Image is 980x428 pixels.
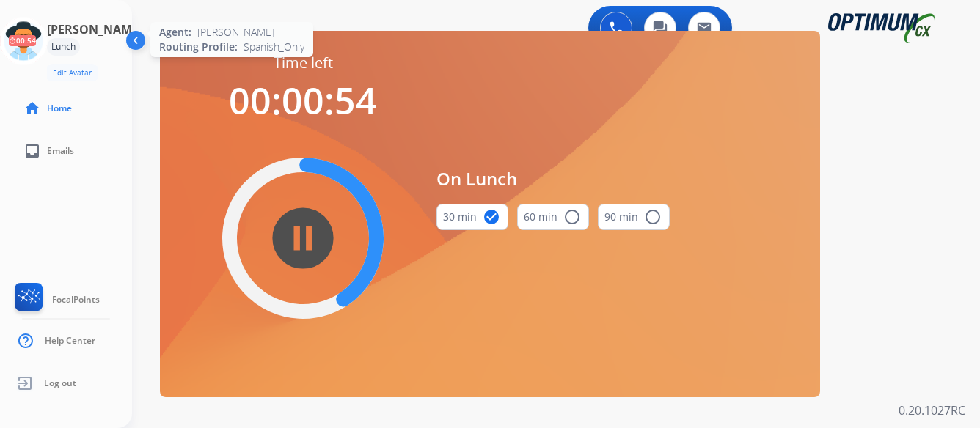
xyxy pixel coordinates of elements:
[23,142,41,160] mat-icon: inbox
[229,75,377,125] span: 00:00:54
[274,53,333,73] span: Time left
[294,229,312,247] mat-icon: pause_circle_filled
[563,208,581,226] mat-icon: radio_button_unchecked
[436,204,508,230] button: 30 min
[47,64,98,81] button: Edit Avatar
[52,294,100,306] span: FocalPoints
[23,100,41,117] mat-icon: home
[44,377,76,389] span: Log out
[598,204,670,230] button: 90 min
[47,103,72,114] span: Home
[644,208,662,226] mat-icon: radio_button_unchecked
[47,21,142,38] h3: [PERSON_NAME]
[47,145,74,157] span: Emails
[436,166,670,192] span: On Lunch
[159,25,191,40] span: Agent:
[899,402,965,419] p: 0.20.1027RC
[47,38,80,56] div: Lunch
[159,40,238,54] span: Routing Profile:
[517,204,589,230] button: 60 min
[45,335,95,347] span: Help Center
[483,208,500,226] mat-icon: check_circle
[244,40,304,54] span: Spanish_Only
[12,283,100,317] a: FocalPoints
[197,25,274,40] span: [PERSON_NAME]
